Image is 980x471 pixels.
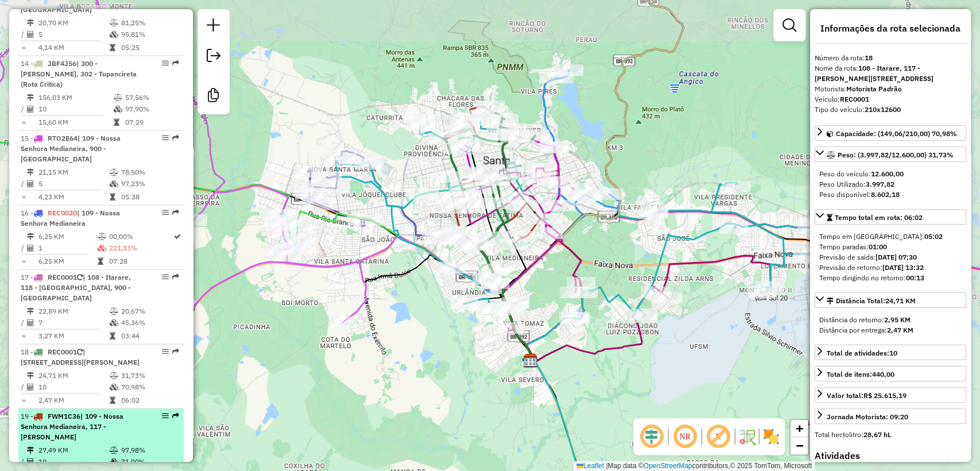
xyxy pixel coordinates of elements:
[815,310,966,340] div: Distância Total:24,71 KM
[162,59,169,66] em: Opções
[202,84,225,110] a: Criar modelo
[38,369,109,381] td: 24,71 KM
[815,84,966,94] div: Motorista:
[114,118,119,125] i: Tempo total em rota
[523,353,538,368] img: CDD Santa Maria
[21,191,26,202] td: =
[815,146,966,162] a: Peso: (3.997,82/12.600,00) 31,73%
[924,232,943,241] strong: 05:02
[38,41,109,53] td: 4,14 KM
[38,455,109,467] td: 10
[121,455,179,467] td: 71,00%
[21,116,26,128] td: =
[121,191,179,202] td: 05:38
[872,370,894,379] strong: 440,00
[21,272,131,302] span: | 108 - Itarare, 118 - [GEOGRAPHIC_DATA], 900 - [GEOGRAPHIC_DATA]
[791,420,808,437] a: Zoom in
[21,455,26,467] td: /
[819,252,962,262] div: Previsão de saída:
[172,59,179,66] em: Rota exportada
[98,244,106,251] i: % de utilização da cubagem
[162,273,169,280] em: Opções
[27,94,34,101] i: Distância Total
[522,353,537,368] img: FAD Santa Maria
[27,319,34,326] i: Total de Atividades
[110,193,115,200] i: Tempo total em rota
[815,64,933,83] strong: 108 - Itarare, 117 - [PERSON_NAME][STREET_ADDRESS]
[827,349,897,357] span: Total de atividades:
[21,411,123,441] span: | 109 - Nossa Senhora Medianeira, 117 - [PERSON_NAME]
[871,190,900,199] strong: 8.602,18
[574,461,815,471] div: Map data © contributors,© 2025 TomTom, Microsoft
[110,44,115,51] i: Tempo total em rota
[110,307,118,314] i: % de utilização do peso
[38,103,113,114] td: 10
[121,17,179,28] td: 81,25%
[21,59,137,88] span: | 300 - [PERSON_NAME], 302 - Tupancireta (Rota Critica)
[109,255,173,267] td: 07:28
[77,348,83,355] i: Veículo já utilizado nesta sessão
[38,316,109,328] td: 7
[202,14,225,40] a: Nova sessão e pesquisa
[38,17,109,28] td: 20,70 KM
[884,315,911,324] strong: 2,95 KM
[121,381,179,392] td: 70,98%
[21,316,26,328] td: /
[838,150,954,159] span: Peso: (3.997,82/12.600,00) 31,73%
[98,257,103,264] i: Tempo total em rota
[819,231,962,242] div: Tempo em [GEOGRAPHIC_DATA]:
[162,412,169,419] em: Opções
[110,396,115,403] i: Tempo total em rota
[796,421,803,435] span: +
[819,325,962,335] div: Distância por entrega:
[835,213,923,222] span: Tempo total em rota: 06:02
[21,59,137,88] span: 14 -
[38,444,109,455] td: 27,49 KM
[121,305,179,316] td: 20,67%
[778,14,801,37] a: Exibir filtros
[21,208,120,227] span: | 109 - Nossa Senhora Medianeira
[27,372,34,379] i: Distância Total
[38,305,109,316] td: 22,89 KM
[38,191,109,202] td: 4,23 KM
[48,411,80,420] span: FWM1C36
[27,180,34,187] i: Total de Atividades
[121,166,179,177] td: 78,50%
[819,273,962,283] div: Tempo dirigindo no retorno:
[871,169,904,178] strong: 12.600,00
[885,296,916,305] span: 24,71 KM
[110,332,115,339] i: Tempo total em rota
[121,330,179,341] td: 03:44
[876,253,917,261] strong: [DATE] 07:30
[889,349,897,357] strong: 10
[865,53,873,62] strong: 18
[27,30,34,37] i: Total de Atividades
[819,179,962,190] div: Peso Utilizado:
[38,177,109,189] td: 5
[121,316,179,328] td: 45,36%
[815,53,966,63] div: Número da rota:
[671,423,699,450] span: Ocultar NR
[815,450,966,461] h4: Atividades
[121,28,179,40] td: 95,81%
[110,458,118,465] i: % de utilização da cubagem
[48,59,76,67] span: JBF4J56
[27,168,34,175] i: Distância Total
[38,381,109,392] td: 10
[638,423,665,450] span: Ocultar deslocamento
[819,190,962,200] div: Peso disponível:
[21,330,26,341] td: =
[98,233,106,240] i: % de utilização do peso
[21,242,26,253] td: /
[125,116,179,128] td: 07:29
[77,273,83,280] i: Veículo já utilizado nesta sessão
[815,23,966,34] h4: Informações da rota selecionada
[21,394,26,406] td: =
[866,180,894,188] strong: 3.997,82
[27,233,34,240] i: Distância Total
[109,242,173,253] td: 221,33%
[863,391,907,400] strong: R$ 25.615,19
[827,412,908,422] div: Jornada Motorista: 09:20
[21,28,26,40] td: /
[38,91,113,103] td: 156,03 KM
